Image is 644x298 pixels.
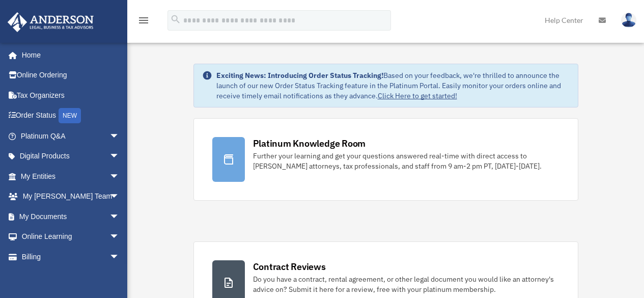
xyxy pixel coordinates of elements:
a: Tax Organizers [7,85,135,105]
a: My [PERSON_NAME] Teamarrow_drop_down [7,186,135,207]
a: Platinum Knowledge Room Further your learning and get your questions answered real-time with dire... [193,118,578,201]
a: My Documentsarrow_drop_down [7,206,135,227]
a: Click Here to get started! [378,91,457,100]
span: arrow_drop_down [109,146,130,167]
a: Billingarrow_drop_down [7,247,135,267]
i: menu [137,14,150,26]
div: NEW [59,108,81,123]
span: arrow_drop_down [109,247,130,267]
a: menu [137,18,150,26]
a: Digital Productsarrow_drop_down [7,146,135,167]
div: Based on your feedback, we're thrilled to announce the launch of our new Order Status Tracking fe... [216,70,570,101]
span: arrow_drop_down [109,186,130,207]
span: arrow_drop_down [109,166,130,187]
i: search [170,14,181,25]
a: Home [7,45,130,65]
img: Anderson Advisors Platinum Portal [5,12,97,32]
a: Platinum Q&Aarrow_drop_down [7,126,135,146]
div: Contract Reviews [253,260,326,273]
img: User Pic [621,13,636,28]
a: Order StatusNEW [7,105,135,126]
span: arrow_drop_down [109,206,130,227]
div: Further your learning and get your questions answered real-time with direct access to [PERSON_NAM... [253,151,559,171]
a: Online Learningarrow_drop_down [7,227,135,247]
strong: Exciting News: Introducing Order Status Tracking! [216,71,383,80]
div: Platinum Knowledge Room [253,137,366,150]
div: Do you have a contract, rental agreement, or other legal document you would like an attorney's ad... [253,274,559,294]
span: arrow_drop_down [109,227,130,248]
a: Online Ordering [7,65,135,86]
span: arrow_drop_down [109,126,130,147]
a: My Entitiesarrow_drop_down [7,166,135,186]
